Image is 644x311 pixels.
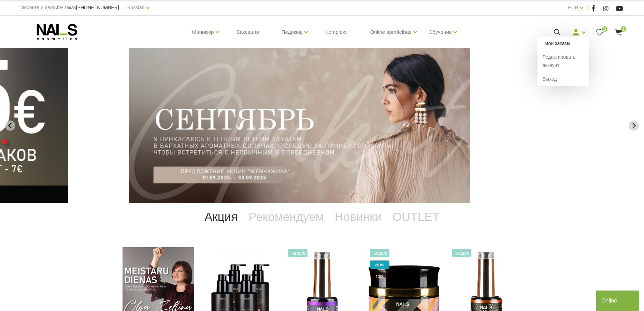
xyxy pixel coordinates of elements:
li: 2 of 12 [129,48,515,203]
a: 1 [614,28,623,37]
a: Komplekti [320,16,353,48]
a: Мои заказы [538,37,589,50]
a: [PHONE_NUMBER] [76,5,119,10]
a: Акция [199,203,243,230]
span: | [123,3,124,12]
a: Russian [127,3,145,12]
span: [PHONE_NUMBER] [76,5,119,10]
span: | [587,3,588,12]
a: Новинки [329,203,387,230]
span: +Видео [452,249,471,257]
span: +Видео [288,249,307,257]
a: OUTLET [387,203,445,230]
span: top [370,272,389,280]
a: Online apmācības [370,18,412,46]
a: Обучение [429,18,452,46]
a: 0 [596,28,604,37]
a: Педикюр [282,18,303,46]
div: Звоните и делайте заказ [21,3,119,12]
a: Ваксация [231,16,264,48]
button: Go to last slide [5,121,15,131]
span: 1 [621,26,626,32]
span: +Видео [370,249,389,257]
span: 0 [602,26,607,32]
a: Выход [538,72,589,86]
span: wow [370,260,389,269]
a: Редактировать аккаунт [538,50,589,72]
a: EUR [568,3,578,12]
iframe: chat widget [596,289,641,311]
a: Рекомендуем [243,203,329,230]
a: Маникюр [192,18,214,46]
button: Next slide [629,121,639,131]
